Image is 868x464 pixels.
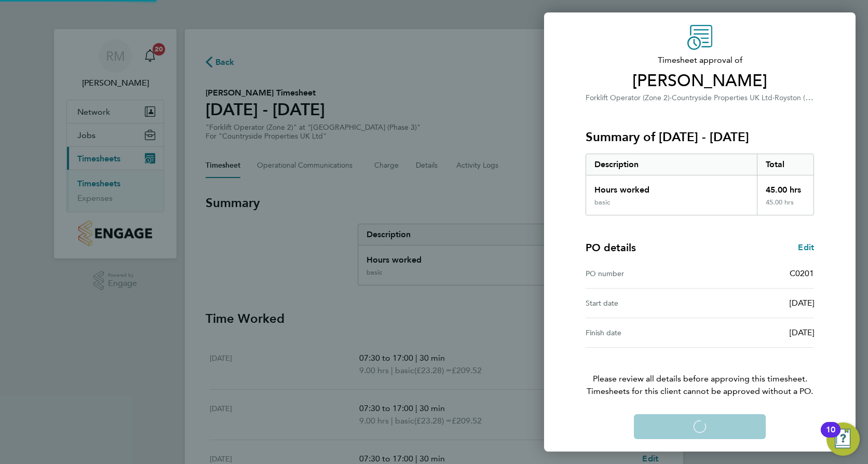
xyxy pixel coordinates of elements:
[586,240,636,255] h4: PO details
[772,93,775,102] span: ·
[672,93,772,102] span: Countryside Properties UK Ltd
[775,92,833,102] span: Royston (Phase 3)
[594,198,610,207] div: basic
[586,175,757,198] div: Hours worked
[586,326,700,339] div: Finish date
[826,422,860,456] button: Open Resource Center, 10 new notifications
[798,241,814,254] a: Edit
[586,297,700,309] div: Start date
[586,129,814,145] h3: Summary of [DATE] - [DATE]
[670,93,672,102] span: ·
[573,385,826,398] span: Timesheets for this client cannot be approved without a PO.
[586,267,700,280] div: PO number
[700,297,814,309] div: [DATE]
[700,326,814,339] div: [DATE]
[757,175,814,198] div: 45.00 hrs
[757,198,814,215] div: 45.00 hrs
[586,154,814,215] div: Summary of 15 - 21 Sep 2025
[586,71,814,91] span: [PERSON_NAME]
[757,154,814,175] div: Total
[573,348,826,398] p: Please review all details before approving this timesheet.
[586,54,814,66] span: Timesheet approval of
[586,93,670,102] span: Forklift Operator (Zone 2)
[798,242,814,252] span: Edit
[586,154,757,175] div: Description
[790,268,814,278] span: C0201
[826,430,835,443] div: 10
